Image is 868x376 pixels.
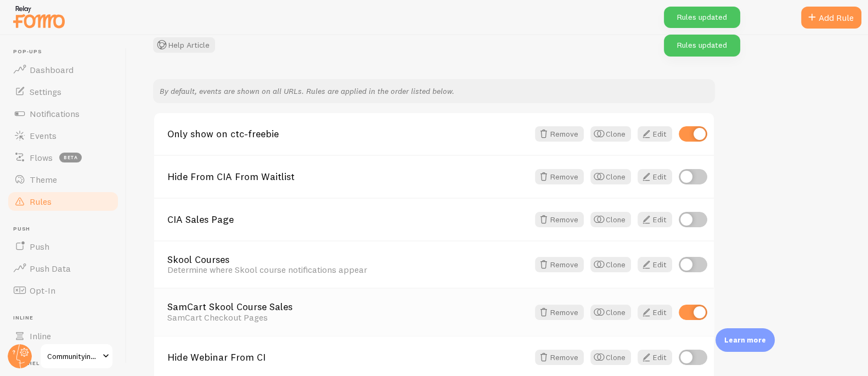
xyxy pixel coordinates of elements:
[590,126,631,142] button: Clone
[13,226,120,233] span: Push
[535,350,584,365] button: Remove
[638,350,672,365] a: Edit
[167,265,528,274] div: Determine where Skool course notifications appear
[535,257,584,272] button: Remove
[30,108,80,119] span: Notifications
[30,285,55,296] span: Opt-In
[13,48,120,55] span: Pop-ups
[47,350,99,363] span: Communityinfluencer
[7,147,120,169] a: Flows beta
[30,196,52,207] span: Rules
[7,190,120,212] a: Rules
[664,7,740,28] div: Rules updated
[638,305,672,320] a: Edit
[638,169,672,184] a: Edit
[160,86,708,97] p: By default, events are shown on all URLs. Rules are applied in the order listed below.
[167,255,528,265] a: Skool Courses
[30,174,57,185] span: Theme
[7,257,120,279] a: Push Data
[7,279,120,301] a: Opt-In
[167,312,528,322] div: SamCart Checkout Pages
[590,257,631,272] button: Clone
[167,302,528,312] a: SamCart Skool Course Sales
[7,325,120,347] a: Inline
[638,126,672,142] a: Edit
[724,335,766,345] p: Learn more
[715,328,775,352] div: Learn more
[590,212,631,227] button: Clone
[590,169,631,184] button: Clone
[12,3,66,31] img: fomo-relay-logo-orange.svg
[7,169,120,190] a: Theme
[59,153,82,162] span: beta
[590,350,631,365] button: Clone
[30,86,61,97] span: Settings
[535,305,584,320] button: Remove
[7,235,120,257] a: Push
[30,152,53,163] span: Flows
[535,126,584,142] button: Remove
[7,81,120,103] a: Settings
[30,241,49,252] span: Push
[167,352,528,362] a: Hide Webinar From CI
[30,263,71,274] span: Push Data
[7,59,120,81] a: Dashboard
[7,103,120,125] a: Notifications
[167,215,528,225] a: CIA Sales Page
[167,172,528,182] a: Hide From CIA From Waitlist
[153,37,215,53] button: Help Article
[664,35,740,56] div: Rules updated
[30,130,57,141] span: Events
[40,343,114,369] a: Communityinfluencer
[638,212,672,227] a: Edit
[590,305,631,320] button: Clone
[167,129,528,139] a: Only show on ctc-freebie
[30,330,51,341] span: Inline
[13,315,120,322] span: Inline
[638,257,672,272] a: Edit
[535,169,584,184] button: Remove
[535,212,584,227] button: Remove
[30,64,74,75] span: Dashboard
[7,125,120,147] a: Events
